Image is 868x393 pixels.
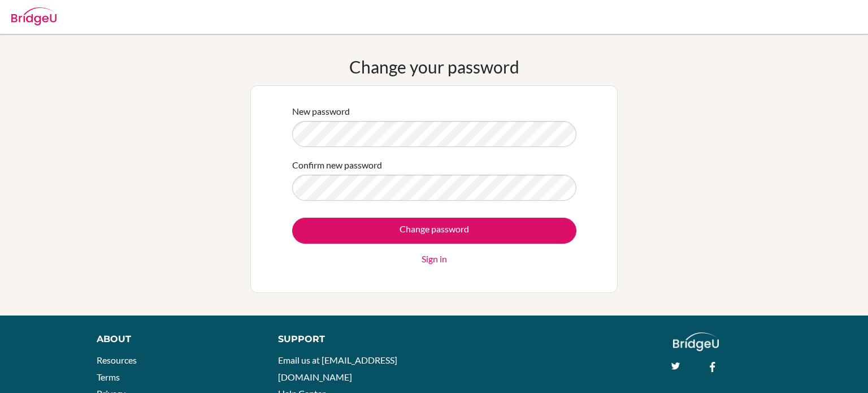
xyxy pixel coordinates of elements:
label: New password [292,105,350,118]
label: Confirm new password [292,158,382,172]
a: Sign in [422,252,447,266]
a: Terms [97,372,120,382]
h1: Change your password [349,57,519,77]
a: Resources [97,355,137,365]
img: Bridge-U [11,7,57,25]
img: logo_white@2x-f4f0deed5e89b7ecb1c2cc34c3e3d731f90f0f143d5ea2071677605dd97b5244.png [673,332,719,351]
div: Support [278,332,422,346]
input: Change password [292,218,576,244]
div: About [97,332,253,346]
a: Email us at [EMAIL_ADDRESS][DOMAIN_NAME] [278,355,397,382]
